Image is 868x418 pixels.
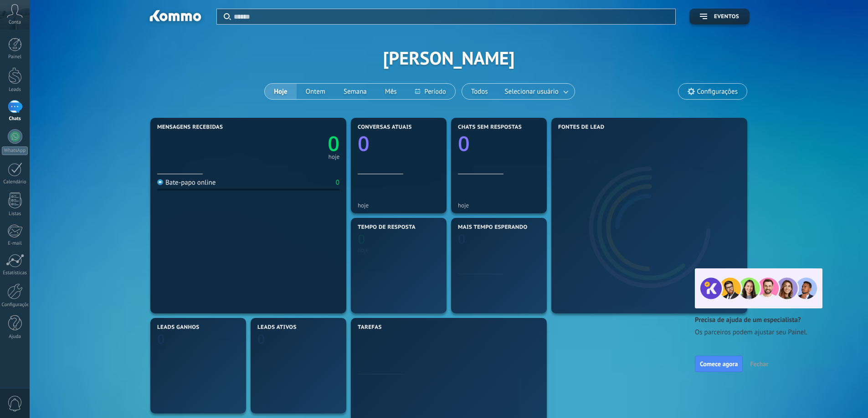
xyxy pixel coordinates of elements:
div: Configurações [2,302,28,308]
span: Tempo de resposta [358,224,416,231]
div: E-mail [2,241,28,247]
button: Fechar [746,357,772,371]
span: Leads ativos [257,324,297,331]
button: Selecionar usuário [497,84,575,99]
span: Comece agora [700,361,738,367]
button: Comece agora [695,356,743,372]
div: Bate-papo online [157,178,216,187]
div: hoje [458,202,540,209]
text: 0 [458,230,466,248]
div: hoje [358,247,440,253]
button: Todos [462,84,497,99]
div: hoje [358,202,440,209]
span: Fontes de lead [558,124,605,131]
button: Ontem [297,84,334,99]
button: Hoje [265,84,296,99]
div: Listas [2,211,28,217]
text: 0 [358,230,365,248]
text: 0 [157,330,165,348]
button: Semana [334,84,376,99]
span: Mensagens recebidas [157,124,223,131]
div: hoje [329,155,339,159]
img: Bate-papo online [157,179,163,185]
span: Os parceiros podem ajustar seu Painel. [695,328,841,337]
span: Selecionar usuário [503,86,560,98]
button: Mês [376,84,406,99]
h2: Precisa de ajuda de um especialista? [695,316,841,324]
span: Mais tempo esperando [458,224,528,231]
span: Configurações [697,88,738,96]
div: Estatísticas [2,270,28,276]
span: Eventos [714,14,739,20]
text: 0 [458,130,470,157]
div: Leads [2,87,28,93]
text: 0 [257,330,265,348]
a: 0 [248,130,339,157]
div: Calendário [2,179,28,185]
div: WhatsApp [2,146,28,155]
button: Eventos [689,9,750,25]
span: Tarefas [358,324,382,331]
text: 0 [328,130,339,157]
div: Painel [2,54,28,60]
div: Ajuda [2,334,28,340]
span: Fechar [750,361,768,367]
span: Conversas atuais [358,124,412,131]
div: 0 [336,178,339,187]
span: Chats sem respostas [458,124,522,131]
span: Leads ganhos [157,324,200,331]
div: Chats [2,116,28,122]
text: 0 [358,130,370,157]
span: Conta [9,20,21,25]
